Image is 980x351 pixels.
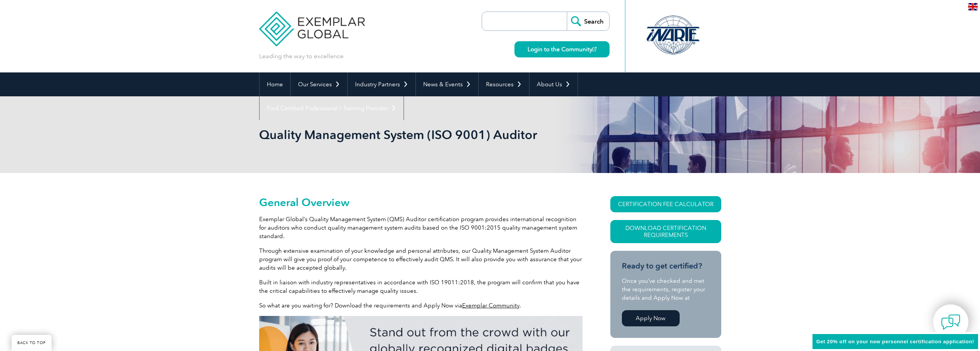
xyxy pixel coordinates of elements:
p: Leading the way to excellence [259,52,343,60]
a: About Us [529,72,578,96]
p: Built in liaison with industry representatives in accordance with ISO 19011:2018, the program wil... [259,278,583,295]
a: Exemplar Community [462,302,519,309]
a: Download Certification Requirements [610,220,721,243]
h1: Quality Management System (ISO 9001) Auditor [259,127,555,142]
a: News & Events [416,72,478,96]
h2: General Overview [259,196,583,208]
h3: Ready to get certified? [622,261,710,271]
p: Once you’ve checked and met the requirements, register your details and Apply Now at [622,277,710,302]
a: Login to the Community [514,41,610,57]
img: en [968,3,978,10]
a: CERTIFICATION FEE CALCULATOR [610,196,721,212]
img: open_square.png [592,47,596,51]
img: contact-chat.png [941,312,960,332]
a: Apply Now [622,310,680,326]
span: Get 20% off on your new personnel certification application! [816,339,974,344]
a: BACK TO TOP [12,335,52,351]
a: Industry Partners [348,72,415,96]
a: Resources [479,72,529,96]
p: Exemplar Global’s Quality Management System (QMS) Auditor certification program provides internat... [259,215,583,240]
input: Search [567,12,609,30]
p: Through extensive examination of your knowledge and personal attributes, our Quality Management S... [259,247,583,272]
a: Find Certified Professional / Training Provider [260,96,404,120]
a: Our Services [291,72,347,96]
p: So what are you waiting for? Download the requirements and Apply Now via . [259,301,583,310]
a: Home [260,72,290,96]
